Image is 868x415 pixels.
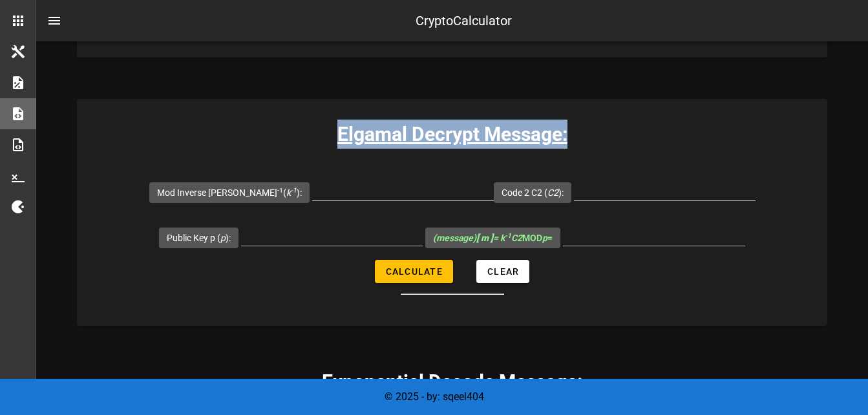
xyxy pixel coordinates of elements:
[547,187,558,198] i: C2
[476,233,493,243] b: [ m ]
[291,186,297,195] sup: -1
[220,233,226,243] i: p
[433,233,522,243] i: (message) = k C2
[77,120,827,149] h3: Elgamal Decrypt Message:
[322,367,582,396] h3: Exponential Decode Message:
[487,266,519,277] span: Clear
[385,390,484,403] span: © 2025 - by: sqeel404
[385,266,443,277] span: Calculate
[157,186,302,199] label: Mod Inverse [PERSON_NAME] ( ):
[277,186,283,195] sup: -1
[39,5,70,36] button: nav-menu-toggle
[505,231,511,240] sup: -1
[167,231,231,244] label: Public Key p ( ):
[476,260,529,283] button: Clear
[375,260,453,283] button: Calculate
[433,233,553,243] span: MOD =
[502,186,564,199] label: Code 2 C2 ( ):
[416,11,512,30] div: CryptoCalculator
[542,233,547,243] i: p
[286,187,297,198] i: k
